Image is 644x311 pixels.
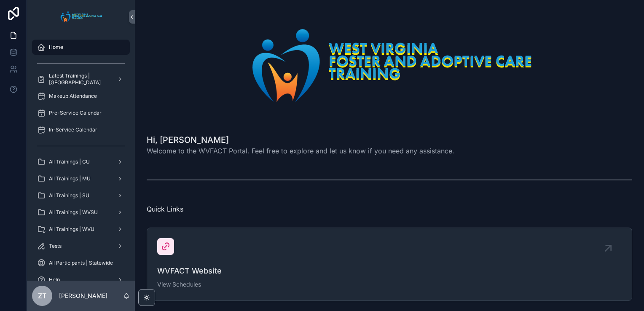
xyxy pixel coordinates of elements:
[49,226,94,233] span: All Trainings | WVU
[32,88,130,104] a: Makeup Attendance
[147,205,183,213] span: Quick Links
[49,260,113,266] span: All Participants | Statewide
[49,276,60,283] span: Help
[32,272,130,287] a: Help
[49,93,97,99] span: Makeup Attendance
[32,222,130,237] a: All Trainings | WVU
[157,280,622,289] span: View Schedules
[49,243,62,249] span: Tests
[32,122,130,137] a: In-Service Calendar
[32,239,130,254] a: Tests
[147,228,632,300] a: WVFACT WebsiteView Schedules
[58,10,104,24] img: App logo
[49,158,90,165] span: All Trainings | CU
[49,72,110,86] span: Latest Trainings | [GEOGRAPHIC_DATA]
[32,205,130,220] a: All Trainings | WVSU
[32,72,130,87] a: Latest Trainings | [GEOGRAPHIC_DATA]
[49,110,102,116] span: Pre-Service Calendar
[27,34,135,281] div: scrollable content
[32,171,130,186] a: All Trainings | MU
[38,291,46,301] span: ZT
[147,146,454,156] span: Welcome to the WVFACT Portal. Feel free to explore and let us know if you need any assistance.
[32,40,130,55] a: Home
[236,20,542,110] img: 26288-LogoRetina.png
[59,292,107,300] p: [PERSON_NAME]
[32,255,130,271] a: All Participants | Statewide
[32,105,130,121] a: Pre-Service Calendar
[157,265,622,277] span: WVFACT Website
[49,192,89,199] span: All Trainings | SU
[49,126,97,133] span: In-Service Calendar
[147,134,454,146] h1: Hi, [PERSON_NAME]
[32,188,130,203] a: All Trainings | SU
[49,175,91,182] span: All Trainings | MU
[49,44,63,51] span: Home
[49,209,98,216] span: All Trainings | WVSU
[32,154,130,169] a: All Trainings | CU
